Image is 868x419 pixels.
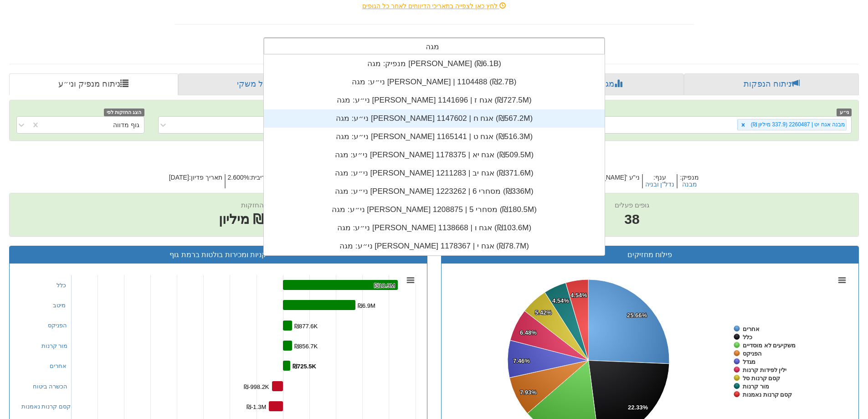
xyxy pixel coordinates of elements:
[264,219,605,237] div: ני״ע: ‏מגה [PERSON_NAME] אגח ו | 1138668 ‎(₪103.6M)‎
[53,302,66,309] font: מיטב
[264,91,605,109] div: ני״ע: ‏מגה [PERSON_NAME] אגח ז | 1141696 ‎(₪727.5M)‎
[294,323,318,330] tspan: ₪877.6K
[191,174,222,181] font: תאריך פדיון
[264,128,605,146] div: ני״ע: ‏מגה [PERSON_NAME] אגח ט | 1165141 ‎(₪516.3M)‎
[628,404,648,411] tspan: 22.33%
[169,251,267,259] font: קניות ומכירות בולטות ברמת גוף
[249,174,251,181] font: :
[264,237,605,255] div: ני״ע: ‏מגה [PERSON_NAME] אגח י | 1178367 ‎(₪78.7M)‎
[743,375,780,382] tspan: קסם קרנות סל
[264,109,605,128] div: ני״ע: ‏מגה [PERSON_NAME] אגח ח | 1147602 ‎(₪567.2M)‎
[653,174,655,181] font: :
[251,174,265,181] font: ריבית
[237,79,282,88] font: פרופיל משקי
[552,297,569,304] tspan: 4.54%
[624,212,639,227] font: 38
[264,55,605,255] div: רֶשֶׁת
[264,182,605,201] div: ני״ע: ‏מגה [PERSON_NAME] מסחרי 6 | 1223262 ‎(₪336M)‎
[9,73,178,95] a: ניתוח מנפיק וני״ע
[570,292,587,299] tspan: 4.54%
[744,79,791,88] font: ניתוח הנפקות
[264,73,605,91] div: ני״ע: ‏מגה [PERSON_NAME] | 1104488 ‎(₪2.7B)‎
[41,342,68,349] font: מור קרנות
[574,174,640,181] font: [PERSON_NAME]' ני"ע
[743,326,760,332] tspan: אחרים
[374,282,395,289] tspan: ₪10.9M
[520,389,537,396] tspan: 7.93%
[627,312,647,319] tspan: 25.66%
[293,363,317,370] tspan: ₪725.5K
[50,362,67,369] font: אחרים
[615,201,649,209] font: גופים פעלים
[48,322,67,329] font: הפניקס
[840,109,849,115] font: ני״ע
[244,383,269,390] tspan: ₪-998.2K
[682,174,699,181] font: מנפיק
[113,121,139,129] font: גוף מדווה
[241,201,276,209] font: שווי החזקות
[228,174,249,181] font: 2.600%
[21,403,71,410] font: קסם קרנות נאמנות
[680,174,682,181] font: :
[535,309,552,316] tspan: 5.42%
[655,174,666,181] font: ענף
[743,367,786,373] tspan: ילין לפידות קרנות
[743,383,769,390] tspan: מור קרנות
[645,181,675,188] button: נדל"ן ובניה
[743,350,762,357] tspan: הפניקס
[362,2,498,10] font: לחץ כאן לצפייה בתאריכי הדיווחים לאחר כל הגופים
[189,174,191,181] font: :
[264,55,605,73] div: מנפיק: ‏מגה [PERSON_NAME] ‎(₪6.1B)‎
[682,181,697,188] button: מבנה
[520,329,537,336] tspan: 6.48%
[358,302,375,309] tspan: ₪6.9M
[247,403,266,410] tspan: ₪-1.3M
[264,201,605,219] div: ני״ע: ‏מגה [PERSON_NAME] מסחרי 5 | 1208875 ‎(₪180.5M)‎
[294,343,318,350] tspan: ₪856.7K
[169,174,189,181] font: [DATE]
[219,212,298,227] font: ₪337.9 מיליון
[751,121,845,128] font: מבנה אגח יט | 2260487 (337.9 מיליון ₪)
[684,73,859,95] a: ניתוח הנפקות
[264,164,605,182] div: ני״ע: ‏מגה [PERSON_NAME] אגח יב | 1211283 ‎(₪371.6M)‎
[58,79,120,88] font: ניתוח מנפיק וני״ע
[743,334,752,341] tspan: כלל
[264,146,605,164] div: ני״ע: ‏מגה [PERSON_NAME] אגח יא | 1178375 ‎(₪509.5M)‎
[56,282,66,289] font: כלל
[33,383,68,390] font: הכשרה ביטוח
[743,342,796,349] tspan: משקיעים לא מוסדיים
[627,251,672,259] font: פילוח מחזיקים
[178,73,349,95] a: פרופיל משקי
[743,391,792,398] tspan: קסם קרנות נאמנות
[513,357,530,364] tspan: 7.46%
[107,109,141,115] font: הצג החזקות לפי
[743,358,755,365] tspan: מגדל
